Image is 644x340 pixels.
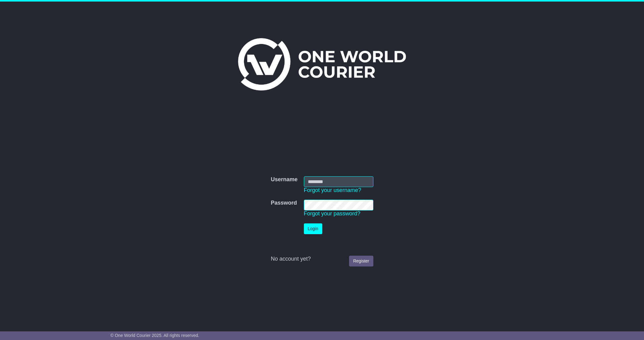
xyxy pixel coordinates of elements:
button: Login [304,223,322,234]
img: One World [238,38,406,90]
a: Forgot your username? [304,187,361,193]
label: Username [271,176,297,183]
a: Forgot your password? [304,210,360,217]
div: No account yet? [271,256,373,262]
span: © One World Courier 2025. All rights reserved. [110,333,199,338]
label: Password [271,200,297,206]
a: Register [349,256,373,266]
